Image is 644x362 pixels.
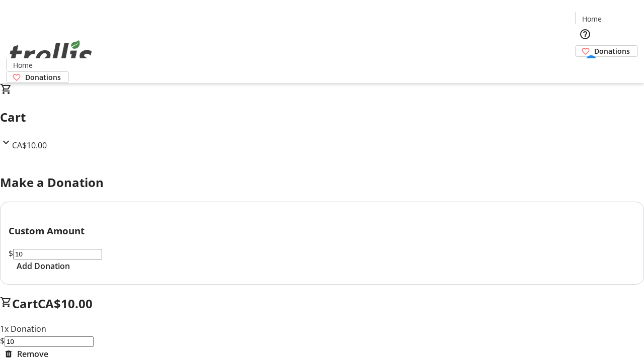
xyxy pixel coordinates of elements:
button: Cart [575,57,595,77]
a: Donations [6,71,69,83]
button: Add Donation [9,260,78,272]
button: Help [575,24,595,44]
input: Donation Amount [13,249,102,259]
span: Donations [594,46,630,56]
img: Orient E2E Organization p3gWjBckj6's Logo [6,29,96,79]
span: $ [9,248,13,259]
span: Home [13,60,33,70]
h3: Custom Amount [9,224,635,238]
a: Home [576,14,608,24]
span: Add Donation [17,260,70,272]
span: Remove [17,348,48,360]
span: CA$10.00 [12,140,47,151]
span: Home [582,14,602,24]
a: Home [7,60,39,70]
input: Donation Amount [5,336,94,347]
a: Donations [575,45,638,57]
span: CA$10.00 [38,295,93,312]
span: Donations [25,72,61,82]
